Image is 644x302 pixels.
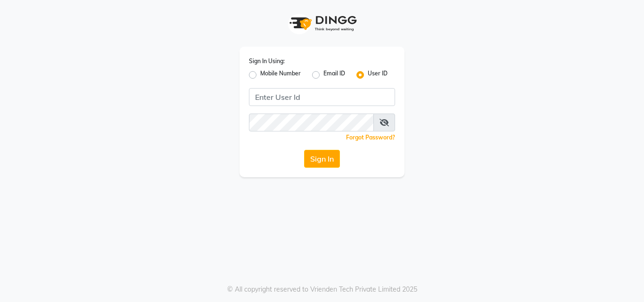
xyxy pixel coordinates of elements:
[368,69,388,81] label: User ID
[249,114,374,131] input: Username
[323,69,345,81] label: Email ID
[260,69,301,81] label: Mobile Number
[284,9,360,37] img: logo1.svg
[304,150,340,168] button: Sign In
[346,134,395,141] a: Forgot Password?
[249,88,395,106] input: Username
[249,57,285,65] label: Sign In Using:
